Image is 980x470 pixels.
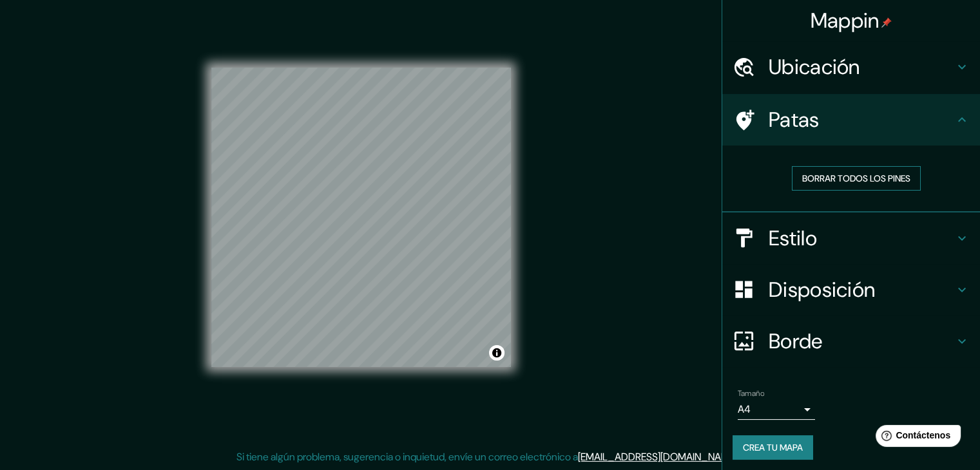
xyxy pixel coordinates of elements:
[738,402,751,416] font: A4
[738,399,815,420] div: A4
[722,94,980,146] div: Patas
[792,166,921,191] button: Borrar todos los pines
[769,225,817,252] font: Estilo
[733,435,813,460] button: Crea tu mapa
[722,264,980,315] div: Disposición
[769,276,875,303] font: Disposición
[489,345,504,361] button: Activar o desactivar atribución
[881,17,892,28] img: pin-icon.png
[236,450,578,464] font: Si tiene algún problema, sugerencia o inquietud, envíe un correo electrónico a
[738,388,764,399] font: Tamaño
[743,442,803,453] font: Crea tu mapa
[722,315,980,367] div: Borde
[211,68,511,367] canvas: Mapa
[722,212,980,264] div: Estilo
[802,173,910,184] font: Borrar todos los pines
[722,41,980,93] div: Ubicación
[578,450,737,464] a: [EMAIL_ADDRESS][DOMAIN_NAME]
[769,328,823,355] font: Borde
[769,53,860,80] font: Ubicación
[811,7,879,34] font: Mappin
[865,420,966,456] iframe: Lanzador de widgets de ayuda
[769,106,820,133] font: Patas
